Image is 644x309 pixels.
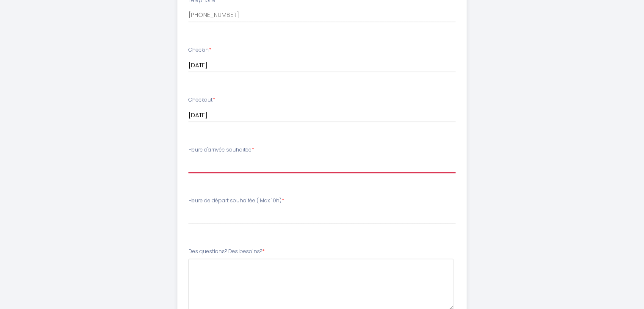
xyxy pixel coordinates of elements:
label: Heure de départ souhaitée ( Max 10h) [188,197,284,205]
label: Des questions? Des besoins? [188,248,265,256]
label: Checkin [188,46,211,54]
label: Heure d'arrivée souhaitée [188,146,254,154]
label: Checkout [188,96,215,104]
